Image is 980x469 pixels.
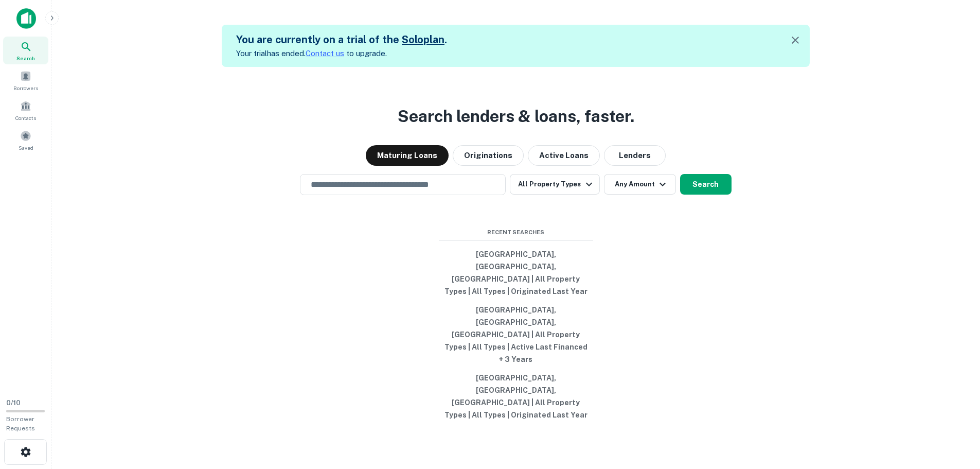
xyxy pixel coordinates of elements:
button: [GEOGRAPHIC_DATA], [GEOGRAPHIC_DATA], [GEOGRAPHIC_DATA] | All Property Types | All Types | Origin... [439,245,593,301]
a: Borrowers [3,66,48,94]
button: Originations [453,145,524,166]
span: Recent Searches [439,228,593,237]
span: Saved [19,144,33,152]
button: Active Loans [528,145,600,166]
h5: You are currently on a trial of the . [236,32,447,47]
iframe: Chat Widget [929,387,980,436]
button: [GEOGRAPHIC_DATA], [GEOGRAPHIC_DATA], [GEOGRAPHIC_DATA] | All Property Types | All Types | Active... [439,301,593,369]
a: Saved [3,126,48,154]
button: Search [680,174,732,195]
h3: Search lenders & loans, faster. [398,104,634,129]
span: 0 / 10 [6,399,21,407]
button: [GEOGRAPHIC_DATA], [GEOGRAPHIC_DATA], [GEOGRAPHIC_DATA] | All Property Types | All Types | Origin... [439,369,593,424]
img: capitalize-icon.png [16,8,36,29]
span: Borrower Requests [6,415,35,432]
p: Your trial has ended. to upgrade. [236,47,447,60]
a: Soloplan [402,33,444,46]
button: Maturing Loans [366,145,449,166]
button: Lenders [604,145,666,166]
span: Borrowers [13,84,38,92]
a: Search [3,37,48,64]
a: Contact us [306,49,344,58]
button: Any Amount [604,174,676,195]
a: Contacts [3,96,48,124]
button: All Property Types [510,174,599,195]
span: Search [16,54,35,62]
span: Contacts [15,114,36,122]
